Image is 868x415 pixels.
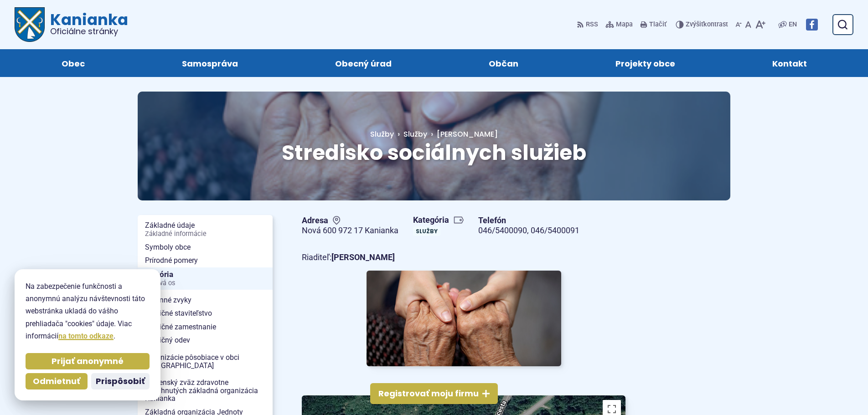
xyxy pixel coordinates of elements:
button: Registrovať moju firmu [370,383,498,404]
span: Telefón [478,215,579,226]
span: EN [789,19,797,30]
a: Tradičný odev [138,333,273,347]
button: Zmenšiť veľkosť písma [734,15,744,34]
p: Riaditeľ: [302,251,625,265]
span: [PERSON_NAME] [437,129,498,139]
a: Projekty obce [576,49,714,77]
a: Samospráva [142,49,277,77]
a: Logo Kanianka, prejsť na domovskú stránku. [15,7,128,42]
span: Služby [370,129,394,139]
a: Služby [413,226,440,236]
span: Tlačiť [649,21,666,29]
span: História [145,267,265,290]
a: Rodinné zvyky [138,293,273,307]
a: RSS [577,15,600,34]
img: Prejsť na domovskú stránku [15,7,45,42]
button: Zvýšiťkontrast [676,15,730,34]
strong: [PERSON_NAME] [331,252,395,262]
a: Obecný úrad [295,49,431,77]
a: Kontakt [733,49,846,77]
button: Tlačiť [638,15,668,34]
a: Mapa [604,15,635,34]
span: Základné informácie [145,231,265,238]
span: Registrovať moju firmu [378,389,479,399]
span: Adresa [302,215,398,226]
span: Tradičný odev [145,333,265,347]
a: HistóriaČasová os [138,267,273,290]
span: Časová os [145,280,265,287]
span: Tradičné staviteľstvo [145,307,265,320]
span: Symboly obce [145,241,265,254]
span: Občan [489,49,518,77]
span: Obec [62,49,85,77]
button: Prispôsobiť [91,373,150,389]
a: Slovenský zväz zdravotne postihnutých základná organizácia Kanianka [138,376,273,405]
span: Kanianka [45,12,128,36]
a: Symboly obce [138,241,273,254]
span: Obecný úrad [335,49,392,77]
span: Kategória [413,215,464,225]
span: Zvýšiť [686,20,703,28]
span: Rodinné zvyky [145,293,265,307]
span: Prispôsobiť [96,376,145,387]
span: Organizácie pôsobiace v obci [GEOGRAPHIC_DATA] [145,351,265,372]
figcaption: Nová 600 972 17 Kanianka [302,225,398,236]
button: Nastaviť pôvodnú veľkosť písma [744,15,753,34]
p: Na zabezpečenie funkčnosti a anonymnú analýzu návštevnosti táto webstránka ukladá do vášho prehli... [26,280,150,342]
a: Občan [449,49,558,77]
img: Prejsť na Facebook stránku [806,19,818,31]
span: Základné údaje [145,219,265,240]
button: Odmietnuť [26,373,88,389]
span: Oficiálne stránky [50,27,128,36]
span: Prírodné pomery [145,254,265,267]
span: Slovenský zväz zdravotne postihnutých základná organizácia Kanianka [145,376,265,405]
a: Základné údajeZákladné informácie [138,219,273,240]
a: Prírodné pomery [138,254,273,267]
a: Obec [22,49,124,77]
a: 046/5400090, 046/5400091 [478,225,579,235]
button: Zväčšiť veľkosť písma [753,15,767,34]
a: Služby [403,129,427,139]
span: Projekty obce [615,49,675,77]
button: Prijať anonymné [26,353,150,369]
span: Prijať anonymné [52,356,124,367]
span: RSS [586,19,598,30]
span: Kontakt [772,49,807,77]
span: Stredisko sociálnych služieb [282,138,586,167]
a: na tomto odkaze [58,332,114,340]
a: Služby [370,129,403,139]
a: Organizácie pôsobiace v obci [GEOGRAPHIC_DATA] [138,351,273,372]
a: EN [787,19,799,30]
span: Tradičné zamestnanie [145,320,265,334]
span: kontrast [686,21,728,29]
a: Tradičné zamestnanie [138,320,273,334]
span: Mapa [616,19,633,30]
span: Samospráva [182,49,238,77]
a: [PERSON_NAME] [427,129,498,139]
a: Tradičné staviteľstvo [138,307,273,320]
img: Foto služby [367,271,561,366]
span: Odmietnuť [33,376,80,387]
